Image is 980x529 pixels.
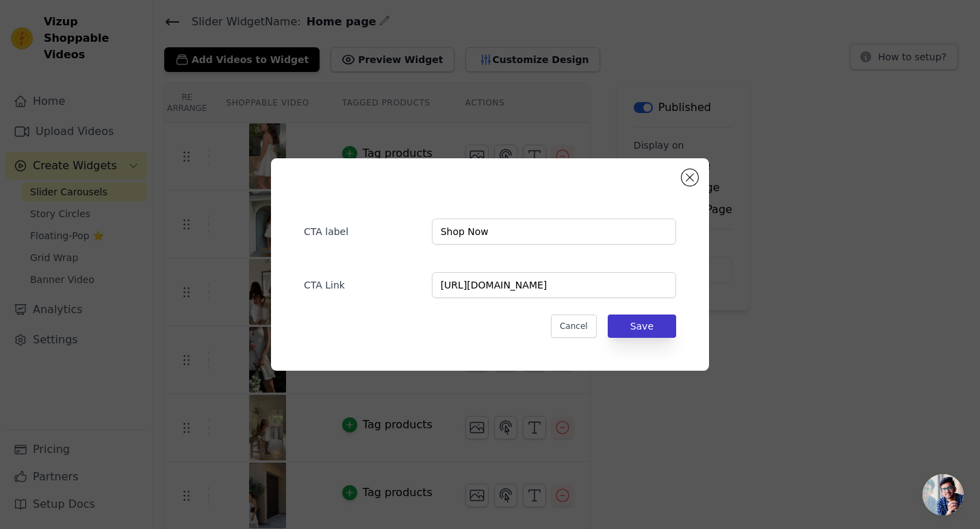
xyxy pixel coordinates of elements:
[923,474,964,515] a: Open chat
[304,219,421,238] label: CTA label
[432,272,676,298] input: https://example.com/
[551,315,597,338] button: Cancel
[608,315,676,338] button: Save
[682,169,698,186] button: Close modal
[304,273,421,292] label: CTA Link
